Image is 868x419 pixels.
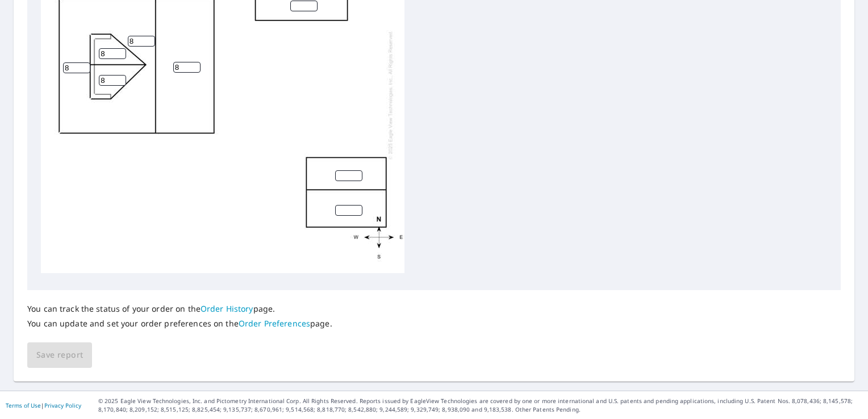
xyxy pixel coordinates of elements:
p: © 2025 Eagle View Technologies, Inc. and Pictometry International Corp. All Rights Reserved. Repo... [98,397,862,414]
a: Order Preferences [239,318,310,329]
a: Order History [201,303,253,314]
p: | [6,402,81,409]
a: Privacy Policy [44,401,81,409]
p: You can update and set your order preferences on the page. [27,319,332,329]
a: Terms of Use [6,401,41,409]
p: You can track the status of your order on the page. [27,304,332,314]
